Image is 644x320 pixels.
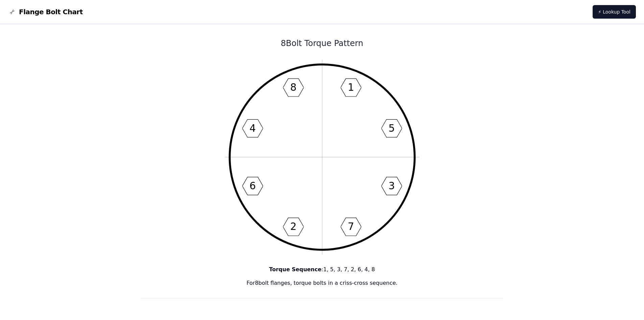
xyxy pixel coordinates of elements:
text: 8 [290,82,296,93]
text: 3 [388,180,395,192]
text: 6 [249,180,256,192]
text: 1 [348,82,354,93]
p: : 1, 5, 3, 7, 2, 6, 4, 8 [141,265,504,274]
p: For 8 bolt flanges, torque bolts in a criss-cross sequence. [141,279,504,287]
text: 2 [290,221,296,232]
h1: 8 Bolt Torque Pattern [141,38,504,49]
text: 4 [249,123,256,134]
a: ⚡ Lookup Tool [593,5,636,19]
text: 7 [348,221,354,232]
img: Flange Bolt Chart Logo [8,8,16,16]
text: 5 [388,123,395,134]
b: Torque Sequence [269,266,321,273]
span: Flange Bolt Chart [19,7,83,17]
a: Flange Bolt Chart LogoFlange Bolt Chart [8,7,83,17]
